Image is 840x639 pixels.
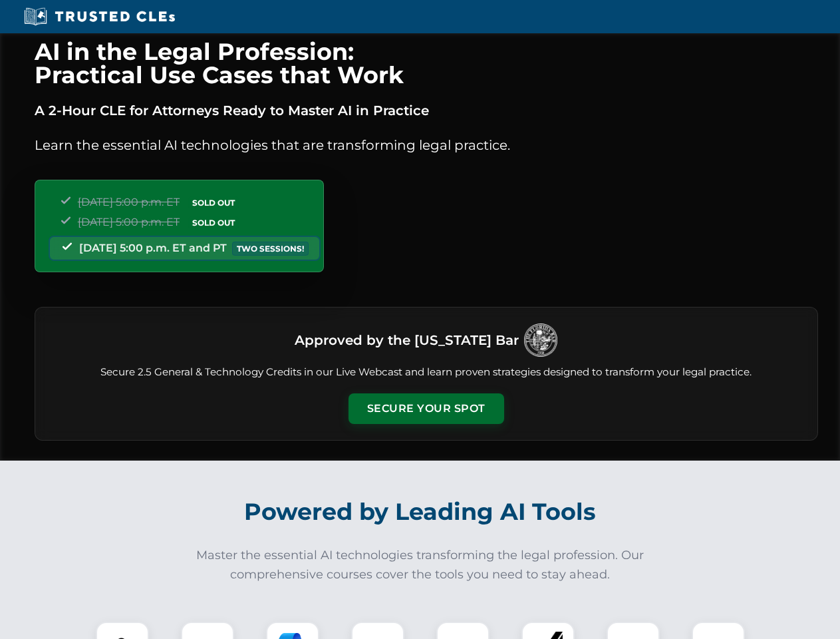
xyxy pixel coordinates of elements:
span: SOLD OUT [188,216,239,230]
button: Secure Your Spot [349,393,504,424]
p: A 2-Hour CLE for Attorneys Ready to Master AI in Practice [35,100,818,121]
h3: Approved by the [US_STATE] Bar [295,328,519,352]
img: Trusted CLEs [20,7,179,27]
img: Logo [524,323,557,357]
span: [DATE] 5:00 p.m. ET [78,196,180,208]
p: Master the essential AI technologies transforming the legal profession. Our comprehensive courses... [188,546,653,584]
span: SOLD OUT [188,196,239,210]
p: Secure 2.5 General & Technology Credits in our Live Webcast and learn proven strategies designed ... [51,365,801,380]
h2: Powered by Leading AI Tools [52,489,789,535]
h1: AI in the Legal Profession: Practical Use Cases that Work [35,40,818,87]
p: Learn the essential AI technologies that are transforming legal practice. [35,134,818,156]
span: [DATE] 5:00 p.m. ET [78,216,180,228]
